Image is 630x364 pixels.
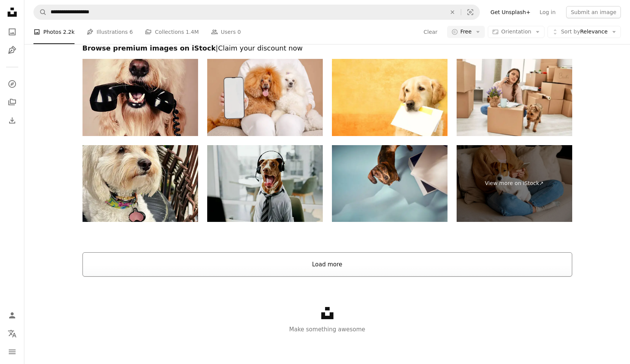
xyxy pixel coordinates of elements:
button: Clear [444,5,461,19]
button: Sort byRelevance [547,26,621,38]
span: Sort by [561,28,580,35]
span: Relevance [561,28,608,36]
a: Log in [535,6,560,18]
span: Free [460,28,472,36]
form: Find visuals sitewide [33,5,480,20]
a: Users 0 [211,20,241,44]
a: Illustrations [5,43,20,58]
a: Get Unsplash+ [486,6,535,18]
button: Free [447,26,485,38]
a: Log in / Sign up [5,308,20,323]
button: Language [5,326,20,341]
img: Dog with GPS tracker [83,145,198,222]
span: Orientation [501,28,531,35]
a: Home — Unsplash [5,5,20,21]
img: Blank phone screen held near two poodles sitting on owner's lap, ideal for pet app mockup. [207,59,323,136]
span: 0 [237,28,241,36]
a: Photos [5,24,20,40]
button: Submit an image [566,6,621,18]
a: Download History [5,113,20,128]
img: Dog, headphones and consulting for customer service at call center, computer and yawn with fatigu... [207,145,323,222]
img: A fluffy white dog hiding a phone in its mouth [83,59,198,136]
button: Load more [83,252,572,277]
button: Orientation [488,26,544,38]
a: Explore [5,76,20,92]
img: Young beautiful hispanic woman talking on smartphone sitting on floor with dog at new home [457,59,572,136]
button: Search Unsplash [34,5,47,19]
button: Visual search [461,5,479,19]
a: Collections 1.4M [145,20,198,44]
h2: Browse premium images on iStock [83,44,572,53]
p: Make something awesome [24,325,630,334]
img: Playful small Dachshund with a cardboard box at home [332,145,448,222]
button: Menu [5,344,20,359]
a: Collections [5,95,20,110]
img: Golden Retriever with post envelopes , Copy Space [332,59,448,136]
span: 6 [130,28,133,36]
a: View more on iStock↗ [457,145,572,222]
span: 1.4M [186,28,198,36]
span: | Claim your discount now [216,44,303,52]
a: Illustrations 6 [87,20,133,44]
button: Clear [423,26,438,38]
